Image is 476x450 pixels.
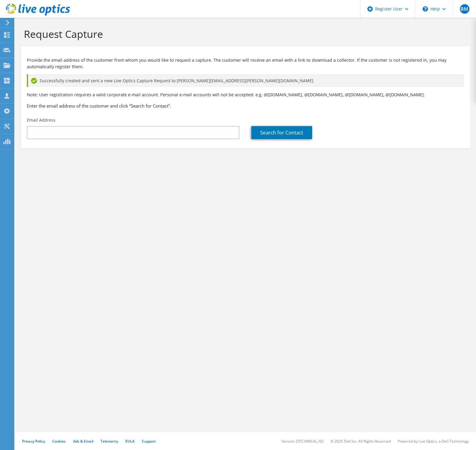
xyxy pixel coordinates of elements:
[281,439,324,444] li: Version: [TECHNICAL_ID]
[40,77,313,84] span: Successfully created and sent a new Live Optics Capture Request to [PERSON_NAME][EMAIL_ADDRESS][P...
[27,117,56,123] label: Email Address
[22,439,45,444] a: Privacy Policy
[251,126,312,139] a: Search for Contact
[73,439,93,444] a: Ads & Email
[52,439,66,444] a: Cookies
[27,57,464,70] p: Provide the email address of the customer from whom you would like to request a capture. The cust...
[142,439,156,444] a: Support
[398,439,469,444] li: Powered by Live Optics, a Dell Technology
[101,439,118,444] a: Telemetry
[27,103,464,109] h3: Enter the email address of the customer and click “Search for Contact”.
[423,6,428,12] svg: \n
[125,439,135,444] a: EULA
[27,91,464,98] p: Note: User registration requires a valid corporate e-mail account. Personal e-mail accounts will ...
[331,439,391,444] li: © 2025 Dell Inc. All Rights Reserved
[24,28,464,40] h1: Request Capture
[460,4,469,14] span: BM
